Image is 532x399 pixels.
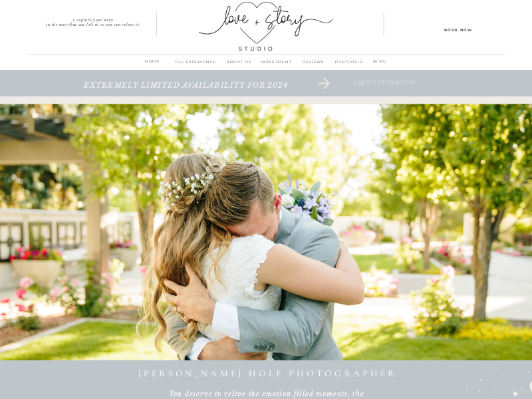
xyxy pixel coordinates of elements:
[307,80,463,98] a: request information
[221,58,257,70] a: ABOUT us
[170,58,221,70] a: THE EXPERIENCE
[54,80,318,98] a: extremely limited availability for 2024
[368,58,391,66] a: BLOG
[30,18,157,24] p: I capture your story in the way that you felt it, so you can relive it.
[295,58,332,70] a: REVIEWS
[332,58,366,70] a: PORTFOLIO
[140,58,164,70] a: home
[30,18,157,24] a: I capture your storyin the way that you felt it, so you can relive it.
[418,26,498,32] a: Book Now
[257,58,295,70] a: INVESTMENT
